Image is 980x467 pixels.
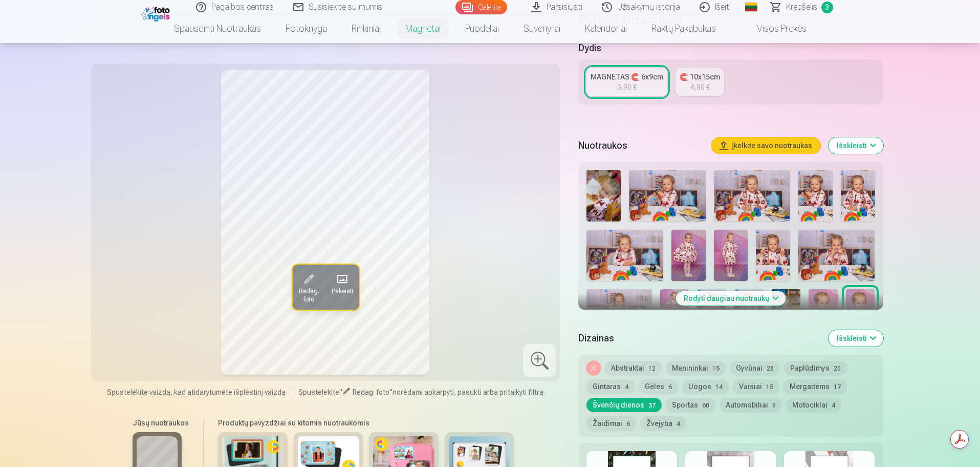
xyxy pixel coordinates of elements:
button: Paplūdimys20 [784,361,847,375]
button: Vaisiai15 [733,379,779,394]
div: 4,80 € [690,82,710,92]
button: Menininkai15 [666,361,726,375]
button: Motociklai4 [786,398,841,412]
h6: Jūsų nuotraukos [133,418,189,428]
a: Spausdinti nuotraukas [162,14,273,43]
button: Gyvūnai28 [730,361,780,375]
span: Redag. foto [353,388,389,396]
button: Automobiliai9 [720,398,782,412]
span: Redag. foto [298,287,319,303]
img: /fa2 [141,4,172,22]
span: 4 [832,402,835,409]
span: 4 [625,383,628,391]
a: Magnetai [393,14,453,43]
button: Mergaitėms17 [783,379,847,394]
span: 4 [677,420,680,428]
span: 6 [668,383,672,391]
a: Puodeliai [453,14,511,43]
span: " [389,388,393,396]
div: 🧲 10x15cm [680,72,720,82]
span: 17 [834,383,841,391]
button: Gintaras4 [586,379,635,394]
button: Uogos14 [682,379,729,394]
span: 20 [834,365,841,372]
span: 6 [626,420,630,428]
h5: Dizainas [578,331,820,346]
span: 28 [767,365,774,372]
span: 14 [715,383,723,391]
a: MAGNETAS 🧲 6x9cm3,90 € [586,68,667,96]
span: " [339,388,342,396]
a: 🧲 10x15cm4,80 € [676,68,724,96]
h6: Produktų pavyzdžiai su kitomis nuotraukomis [214,418,518,428]
a: Suvenyrai [511,14,573,43]
span: Krepšelis [786,1,817,13]
div: 3,90 € [617,82,637,92]
span: Spustelėkite vaizdą, kad atidarytumėte išplėstinį vaizdą [107,387,286,397]
button: Gėlės6 [639,379,678,394]
h5: Nuotraukos [578,138,703,153]
a: Kalendoriai [573,14,639,43]
button: Žaidimai6 [586,416,636,431]
div: MAGNETAS 🧲 6x9cm [591,72,663,82]
span: Pakeisti [331,287,353,295]
a: Raktų pakabukas [639,14,728,43]
button: Švenčių dienos37 [586,398,662,412]
span: 12 [648,365,656,372]
a: Fotoknyga [273,14,339,43]
span: 9 [772,402,776,409]
button: Išskleisti [829,137,883,154]
a: Rinkiniai [339,14,393,43]
button: Abstraktai12 [605,361,662,375]
span: 15 [766,383,773,391]
button: Redag. foto [292,265,325,310]
span: 60 [702,402,709,409]
button: Žvejyba4 [640,416,686,431]
span: norėdami apkarpyti, pasukti arba pritaikyti filtrą [393,388,543,396]
span: 3 [821,2,833,13]
button: Įkelkite savo nuotraukas [711,137,820,154]
button: Sportas60 [666,398,715,412]
a: Visos prekės [728,14,819,43]
span: 37 [648,402,656,409]
button: Pakeisti [325,265,359,310]
h5: Dydis [578,41,883,55]
span: Spustelėkite [298,388,339,396]
span: 15 [712,365,720,372]
button: Išskleisti [829,330,883,347]
button: Rodyti daugiau nuotraukų [676,291,786,306]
